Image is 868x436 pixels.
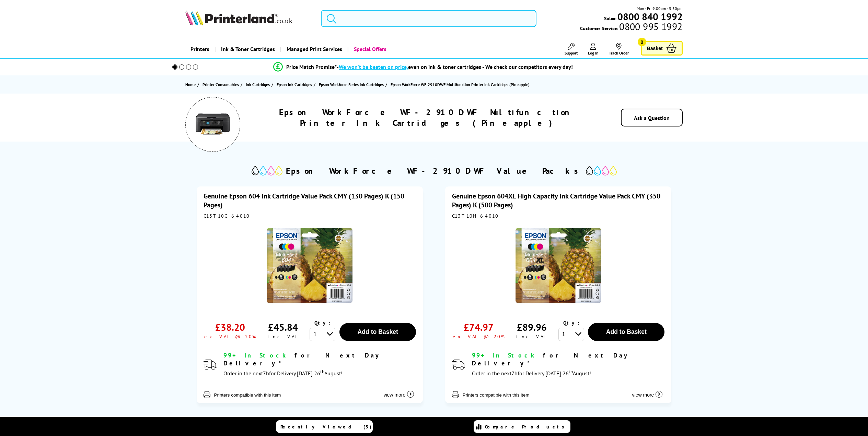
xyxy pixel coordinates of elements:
span: 7h [263,370,269,377]
span: Printer Consumables [202,81,239,88]
span: Epson Ink Cartridges [277,81,312,88]
a: Genuine Epson 604XL High Capacity Ink Cartridge Value Pack CMY (350 Pages) K (500 Pages) [452,192,660,209]
a: Compare Products [474,420,570,433]
span: Order in the next for Delivery [DATE] 26 August! [223,370,343,377]
span: Mon - Fri 9:00am - 5:30pm [637,5,683,12]
div: ex VAT @ 20% [453,334,505,340]
span: Sales: [604,15,616,22]
sup: th [569,368,573,375]
span: Support [565,50,578,56]
div: £89.96 [517,321,547,334]
div: £74.97 [464,321,494,334]
span: Epson Workforce Series Ink Cartridges [319,81,384,88]
a: Track Order [609,43,629,56]
b: 0800 840 1992 [617,10,683,23]
span: Customer Service: [580,23,682,32]
span: Price Match Promise* [286,63,337,70]
div: C13T10G64010 [204,213,416,219]
li: modal_Promise [163,61,684,73]
button: view more [381,385,416,398]
div: modal_delivery [223,351,416,378]
a: 0800 840 1992 [616,13,683,20]
span: view more [383,392,405,398]
a: Epson Workforce Series Ink Cartridges [319,81,385,88]
div: modal_delivery [472,351,665,378]
div: ex VAT @ 20% [204,334,256,340]
span: Log In [588,50,599,56]
a: Epson Ink Cartridges [277,81,314,88]
span: 99+ In Stock [472,351,537,359]
span: Epson WorkForce WF-2910DWF Multifunction Printer Ink Cartridges (Pineapple) [391,82,530,87]
img: Printerland Logo [185,10,292,25]
img: Epson 604 Ink Cartridge Value Pack CMY (130 Pages) K (150 Pages) [267,222,352,308]
span: Compare Products [485,424,568,430]
span: for Next Day Delivery* [472,351,630,367]
img: Epson WorkForce WF-2910DWF Multifunction Printer Ink Cartridges [196,107,230,142]
span: Ink Cartridges [246,81,270,88]
a: Recently Viewed (5) [276,420,373,433]
a: Genuine Epson 604 Ink Cartridge Value Pack CMY (130 Pages) K (150 Pages) [204,192,404,209]
a: Home [185,81,197,88]
a: Log In [588,43,599,56]
div: inc VAT [516,334,547,340]
span: Order in the next for Delivery [DATE] 26 August! [472,370,591,377]
a: Printer Consumables [202,81,241,88]
a: Managed Print Services [280,40,347,58]
button: Add to Basket [588,323,664,341]
div: inc VAT [267,334,299,340]
span: 99+ In Stock [223,351,289,359]
img: Epson 604XL High Capacity Ink Cartridge Value Pack CMY (350 Pages) K (500 Pages) [516,222,601,308]
button: Printers compatible with this item [212,392,283,398]
span: for Next Day Delivery* [223,351,382,367]
div: C13T10H64010 [452,213,665,219]
a: Printerland Logo [185,10,312,27]
a: Support [565,43,578,56]
span: We won’t be beaten on price, [339,63,408,70]
a: Ask a Question [634,114,670,121]
a: Basket 0 [641,41,683,56]
span: Qty: [563,320,579,326]
div: £45.84 [268,321,298,334]
a: Ink Cartridges [246,81,271,88]
button: view more [630,385,665,398]
span: 7h [511,370,518,377]
h1: Epson WorkForce WF-2910DWF Multifunction Printer Ink Cartridges (Pineapple) [261,107,596,128]
span: Add to Basket [606,328,647,335]
div: - even on ink & toner cartridges - We check our competitors every day! [337,63,573,70]
h2: Epson WorkForce WF-2910DWF Value Packs [286,166,582,176]
sup: th [320,368,324,375]
button: Add to Basket [339,323,416,341]
span: Recently Viewed (5) [280,424,372,430]
span: view more [632,392,654,398]
span: Qty: [314,320,331,326]
span: Add to Basket [358,328,398,335]
span: Ink & Toner Cartridges [221,40,275,58]
span: 0 [638,38,646,46]
a: Special Offers [347,40,392,58]
span: 0800 995 1992 [618,23,682,30]
div: £38.20 [215,321,245,334]
a: Printers [185,40,215,58]
button: Printers compatible with this item [461,392,532,398]
a: Ink & Toner Cartridges [215,40,280,58]
span: Basket [647,44,663,53]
